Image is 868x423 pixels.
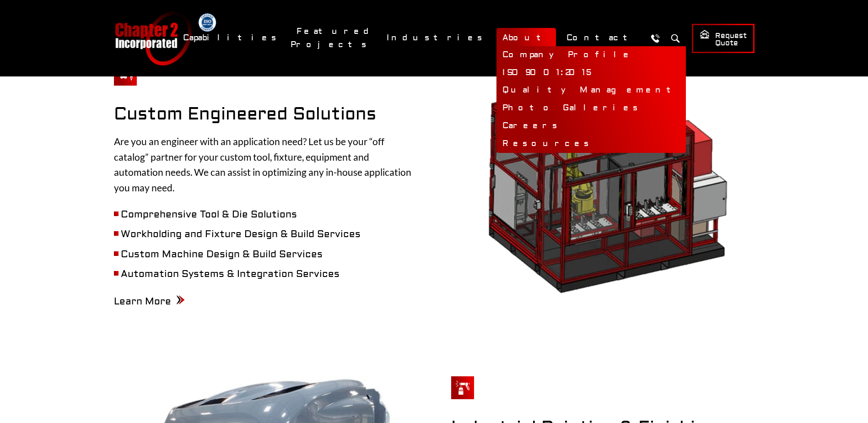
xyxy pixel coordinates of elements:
[496,46,686,64] a: Company Profile
[496,64,686,82] a: ISO 9001:2015
[700,29,747,48] span: Request Quote
[381,28,492,48] a: Industries
[114,11,192,65] a: Chapter 2 Incorporated
[496,28,556,48] a: About
[114,247,417,262] li: Custom Machine Design & Build Services
[692,24,755,53] a: Request Quote
[496,99,686,117] a: Photo Galleries
[114,266,417,282] li: Automation Systems & Integration Services
[177,28,286,48] a: Capabilities
[647,30,664,47] a: Call Us
[114,227,417,242] li: Workholding and Fixture Design & Build Services
[496,81,686,99] a: Quality Management
[496,117,686,135] a: Careers
[667,30,684,47] button: Search
[114,207,417,222] li: Comprehensive Tool & Die Solutions
[114,295,185,308] a: Learn More
[291,22,376,54] a: Featured Projects
[114,134,417,195] p: Are you an engineer with an application need? Let us be your “off catalog” partner for your custo...
[561,28,642,48] a: Contact
[496,135,686,153] a: Resources
[114,104,417,125] h2: Custom Engineered Solutions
